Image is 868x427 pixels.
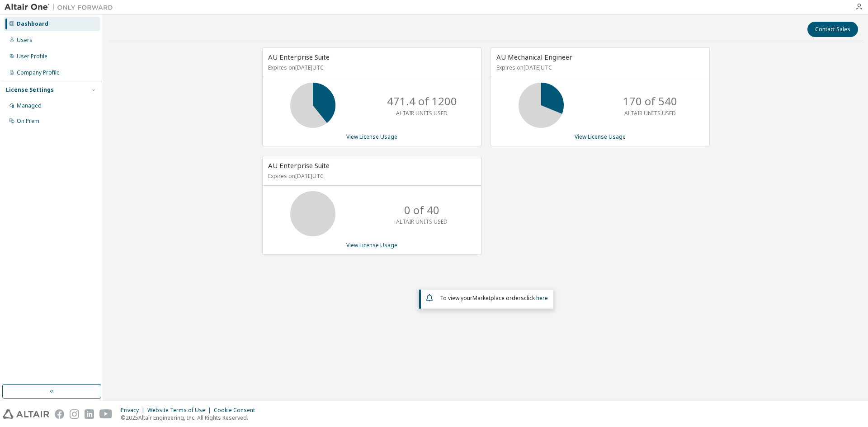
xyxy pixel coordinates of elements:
[404,202,439,218] p: 0 of 40
[6,86,54,94] div: License Settings
[807,22,858,37] button: Contact Sales
[623,94,677,109] p: 170 of 540
[214,407,260,414] div: Cookie Consent
[624,109,676,117] p: ALTAIR UNITS USED
[472,294,524,302] em: Marketplace orders
[17,69,60,76] div: Company Profile
[496,64,702,71] p: Expires on [DATE] UTC
[387,94,457,109] p: 471.4 of 1200
[121,407,147,414] div: Privacy
[268,64,473,71] p: Expires on [DATE] UTC
[17,37,33,44] div: Users
[3,409,49,419] img: altair_logo.svg
[17,53,47,60] div: User Profile
[396,218,448,225] p: ALTAIR UNITS USED
[5,3,118,12] img: Altair One
[268,52,330,61] span: AU Enterprise Suite
[121,414,260,422] p: © 2025 Altair Engineering, Inc. All Rights Reserved.
[268,172,473,180] p: Expires on [DATE] UTC
[85,409,94,419] img: linkedin.svg
[55,409,64,419] img: facebook.svg
[147,407,214,414] div: Website Terms of Use
[496,52,572,61] span: AU Mechanical Engineer
[346,241,397,249] a: View License Usage
[17,117,39,125] div: On Prem
[268,161,330,170] span: AU Enterprise Suite
[396,109,448,117] p: ALTAIR UNITS USED
[440,294,548,302] span: To view your click
[17,20,48,28] div: Dashboard
[536,294,548,302] a: here
[575,133,626,141] a: View License Usage
[99,409,113,419] img: youtube.svg
[70,409,79,419] img: instagram.svg
[346,133,397,141] a: View License Usage
[17,102,42,109] div: Managed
